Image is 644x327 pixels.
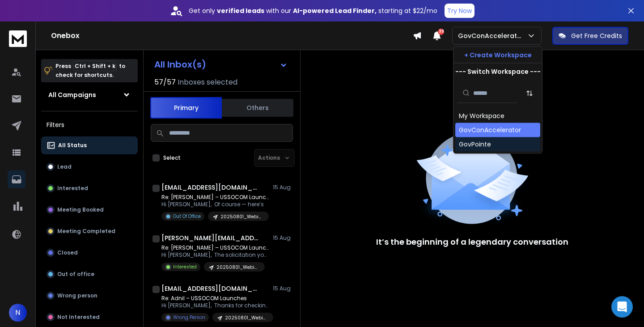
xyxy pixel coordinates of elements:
[41,158,138,176] button: Lead
[459,126,521,135] div: GovConAccelerator
[57,249,78,256] p: Closed
[552,27,628,45] button: Get Free Credits
[51,30,413,41] h1: Onebox
[147,55,295,73] button: All Inbox(s)
[57,185,88,192] p: Interested
[41,287,138,305] button: Wrong person
[458,31,527,40] p: GovConAccelerator
[445,4,475,18] button: Try Now
[464,51,532,59] p: + Create Workspace
[58,142,87,149] p: All Status
[438,29,444,35] span: 39
[161,194,269,201] p: Re: [PERSON_NAME] – USSOCOM Launches
[161,251,269,259] p: Hi [PERSON_NAME], The solicitation you’re referring
[376,236,568,248] p: It’s the beginning of a legendary conversation
[57,314,100,321] p: Not Interested
[41,265,138,283] button: Out of office
[57,271,94,278] p: Out of office
[9,30,27,47] img: logo
[161,244,269,251] p: Re: [PERSON_NAME] – USSOCOM Launches
[9,304,27,322] button: N
[41,201,138,219] button: Meeting Booked
[41,119,138,131] h3: Filters
[455,67,541,76] p: --- Switch Workspace ---
[48,90,96,99] h1: All Campaigns
[161,234,260,242] h1: [PERSON_NAME][EMAIL_ADDRESS][DOMAIN_NAME]
[459,111,504,120] div: My Workspace
[57,228,115,235] p: Meeting Completed
[41,308,138,326] button: Not Interested
[173,263,197,270] p: Interested
[154,77,176,88] span: 57 / 57
[41,179,138,197] button: Interested
[161,201,269,208] p: Hi [PERSON_NAME], Of course — here’s
[55,62,125,80] p: Press to check for shortcuts.
[611,296,633,318] div: Open Intercom Messenger
[447,6,472,15] p: Try Now
[73,61,117,71] span: Ctrl + Shift + k
[41,244,138,262] button: Closed
[216,264,259,271] p: 20250801_Webinar(0805-0807)-SOFGSD + GovCon 2.0
[273,285,293,292] p: 15 Aug
[459,140,491,149] div: GovPointe
[161,183,260,192] h1: [EMAIL_ADDRESS][DOMAIN_NAME]
[273,234,293,242] p: 15 Aug
[571,31,622,40] p: Get Free Credits
[273,184,293,191] p: 15 Aug
[161,302,269,309] p: Hi [PERSON_NAME], Thanks for checking in
[178,77,237,88] h3: Inboxes selected
[57,163,72,170] p: Lead
[173,314,205,321] p: Wrong Person
[150,97,222,119] button: Primary
[222,98,293,118] button: Others
[453,47,542,63] button: + Create Workspace
[161,295,269,302] p: Re: Adnil – USSOCOM Launches
[41,86,138,104] button: All Campaigns
[173,213,201,220] p: Out Of Office
[57,292,97,299] p: Wrong person
[57,206,104,213] p: Meeting Booked
[189,6,437,15] p: Get only with our starting at $22/mo
[293,6,377,15] strong: AI-powered Lead Finder,
[163,154,181,161] label: Select
[41,136,138,154] button: All Status
[225,314,268,321] p: 20250801_Webinar(0805-0807)-SOFGSD + GovCon 2.0
[217,6,264,15] strong: verified leads
[521,84,538,102] button: Sort by Sort A-Z
[161,284,260,293] h1: [EMAIL_ADDRESS][DOMAIN_NAME]
[41,222,138,240] button: Meeting Completed
[220,213,263,220] p: 20250801_Webinar(0805-0807)-SOFGSD + GovCon 2.0
[154,60,206,69] h1: All Inbox(s)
